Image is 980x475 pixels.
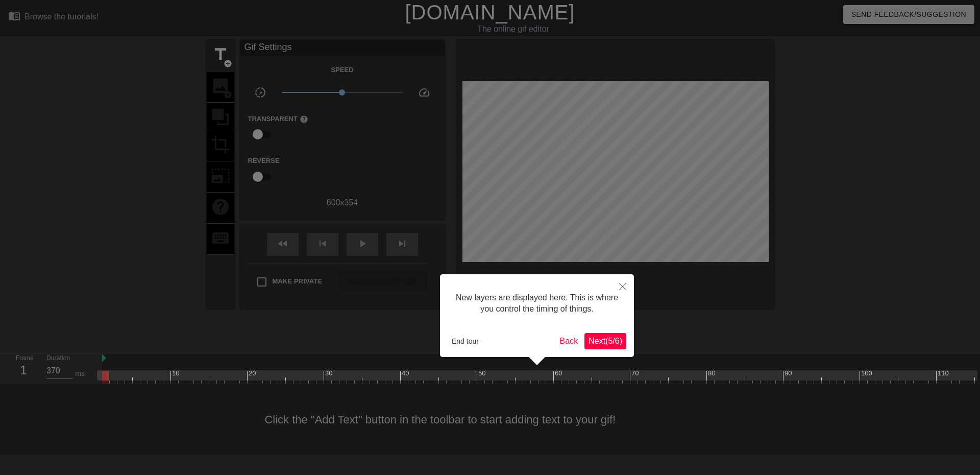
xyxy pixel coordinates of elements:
[448,282,626,325] div: New layers are displayed here. This is where you control the timing of things.
[584,333,626,349] button: Next
[589,337,622,345] span: Next ( 5 / 6 )
[611,274,634,298] button: Close
[556,333,582,349] button: Back
[448,334,483,349] button: End tour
